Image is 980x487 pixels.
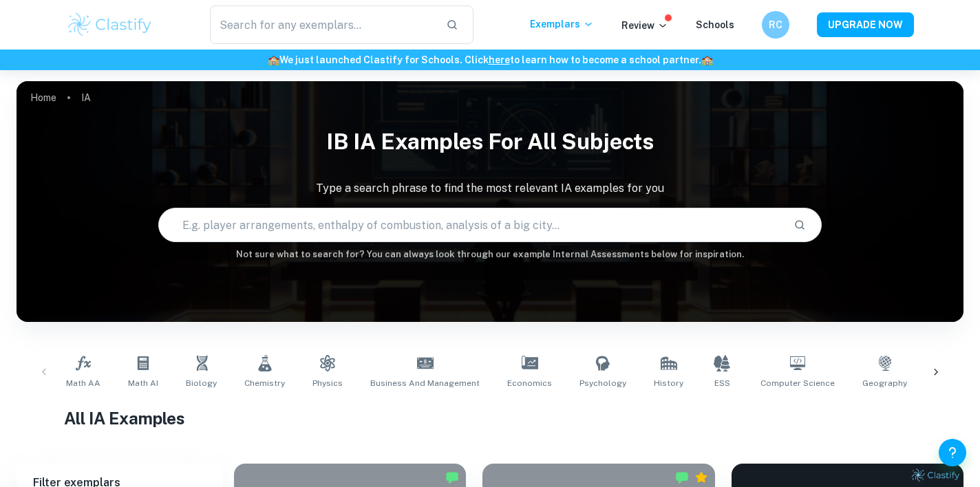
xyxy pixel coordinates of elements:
[64,406,916,431] h1: All IA Examples
[312,377,343,389] span: Physics
[268,54,279,65] span: 🏫
[530,17,594,32] p: Exemplars
[768,17,784,32] h6: RC
[489,54,510,65] a: here
[939,439,966,466] button: Help and Feedback
[17,120,963,164] h1: IB IA examples for all subjects
[817,12,914,37] button: UPGRADE NOW
[762,11,789,39] button: RC
[81,90,91,105] p: IA
[244,377,285,389] span: Chemistry
[696,19,734,30] a: Schools
[862,377,907,389] span: Geography
[445,470,459,484] img: Marked
[701,54,713,65] span: 🏫
[788,213,811,237] button: Search
[186,377,217,389] span: Biology
[17,248,963,261] h6: Not sure what to search for? You can always look through our example Internal Assessments below f...
[760,377,835,389] span: Computer Science
[66,377,100,389] span: Math AA
[17,180,963,197] p: Type a search phrase to find the most relevant IA examples for you
[30,88,56,107] a: Home
[159,206,782,244] input: E.g. player arrangements, enthalpy of combustion, analysis of a big city...
[507,377,552,389] span: Economics
[579,377,626,389] span: Psychology
[210,6,435,44] input: Search for any exemplars...
[128,377,158,389] span: Math AI
[66,11,153,39] img: Clastify logo
[675,470,689,484] img: Marked
[654,377,683,389] span: History
[714,377,730,389] span: ESS
[694,470,708,484] div: Premium
[621,18,668,33] p: Review
[3,52,977,67] h6: We just launched Clastify for Schools. Click to learn how to become a school partner.
[370,377,480,389] span: Business and Management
